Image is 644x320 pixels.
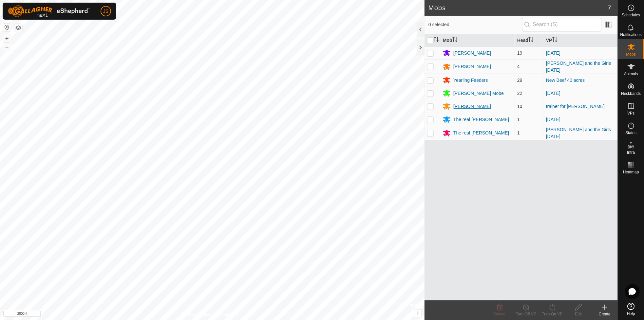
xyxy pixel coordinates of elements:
button: Reset Map [3,24,11,31]
p-sorticon: Activate to sort [528,38,534,43]
span: Help [627,312,635,316]
span: Heatmap [623,170,639,174]
span: JS [103,8,108,15]
h2: Mobs [428,4,608,12]
th: Mob [440,34,515,47]
span: Infra [627,151,635,154]
a: [DATE] [546,91,560,96]
p-sorticon: Activate to sort [452,38,458,43]
a: [DATE] [546,117,560,122]
button: + [3,34,11,42]
div: Edit [565,311,592,317]
div: [PERSON_NAME] Mobe [453,90,504,97]
span: Mobs [626,52,636,56]
div: [PERSON_NAME] [453,63,491,70]
button: Map Layers [14,24,22,32]
span: Schedules [622,13,640,17]
span: 1 [517,117,520,122]
span: 4 [517,64,520,69]
span: Delete [494,312,506,316]
span: 29 [517,78,522,83]
span: 22 [517,91,522,96]
span: 0 selected [428,21,522,28]
a: [PERSON_NAME] and the Girls [DATE] [546,127,611,139]
button: – [3,43,11,51]
div: Turn On VP [539,311,565,317]
span: 10 [517,104,522,109]
span: Status [625,131,636,135]
span: 7 [608,3,611,13]
p-sorticon: Activate to sort [552,38,558,43]
a: trainer for [PERSON_NAME] [546,104,605,109]
div: The real [PERSON_NAME] [453,130,509,136]
p-sorticon: Activate to sort [434,38,439,43]
span: 19 [517,50,522,56]
button: i [414,310,422,317]
div: Yearling Feeders [453,77,488,84]
span: Notifications [620,33,642,37]
a: New Beef 40 acres [546,78,585,83]
a: Help [618,300,644,318]
th: Head [515,34,543,47]
div: The real [PERSON_NAME] [453,116,509,123]
a: [PERSON_NAME] and the Girls [DATE] [546,61,611,73]
span: 1 [517,130,520,135]
div: Create [592,311,618,317]
div: [PERSON_NAME] [453,103,491,110]
a: [DATE] [546,50,560,56]
img: Gallagher Logo [8,5,90,17]
span: Animals [624,72,638,76]
span: Neckbands [621,92,641,96]
div: [PERSON_NAME] [453,50,491,57]
span: VPs [627,111,635,115]
div: Turn Off VP [513,311,539,317]
input: Search (S) [522,18,601,31]
a: Privacy Policy [186,311,211,317]
a: Contact Us [219,311,238,317]
th: VP [543,34,618,47]
span: i [417,311,419,316]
